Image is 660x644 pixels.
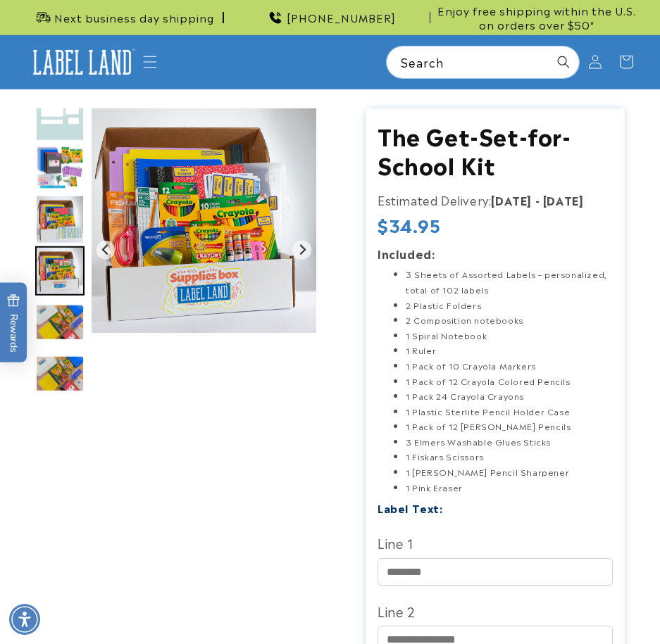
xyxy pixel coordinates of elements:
span: $34.95 [378,214,441,236]
span: Enjoy free shipping within the U.S. on orders over $50* [436,4,637,31]
span: [PHONE_NUMBER] [287,11,396,25]
img: null [35,144,85,193]
li: 3 Elmers Washable Glues Sticks [406,434,613,450]
li: 1 Plastic Sterlite Pencil Holder Case [406,404,613,419]
label: Line 1 [378,531,613,554]
div: Go to slide 6 [35,298,85,347]
img: null [35,246,85,296]
img: null [35,355,85,393]
img: null [35,304,85,341]
span: Next business day shipping [54,11,214,25]
div: Go to slide 3 [35,144,85,193]
strong: [DATE] [491,191,532,208]
li: 1 Pack of 12 Crayola Colored Pencils [406,374,613,389]
span: Rewards [7,293,20,352]
h1: The Get-Set-for-School Kit [378,121,613,179]
label: Label Text: [378,500,443,516]
div: Accessibility Menu [9,604,40,635]
media-gallery: Gallery Viewer [35,108,330,398]
li: 1 Fiskars Scissors [406,449,613,465]
a: Label Land [21,39,143,84]
button: Previous slide [96,241,116,260]
div: Go to slide 7 [35,349,85,398]
li: 1 Pack of 10 Crayola Markers [406,358,613,374]
li: 1 Pack of 12 [PERSON_NAME] Pencils [406,419,613,434]
strong: - [535,191,540,208]
li: 2 Plastic Folders [406,298,613,313]
p: Estimated Delivery: [378,190,613,210]
button: Search [548,46,579,77]
img: Label Land [27,45,138,80]
button: Next slide [292,241,311,260]
li: 1 Pack 24 Crayola Crayons [406,389,613,404]
li: 1 Spiral Notebook [406,328,613,343]
div: Go to slide 4 [35,195,85,244]
strong: Included: [378,245,435,262]
li: 3 Sheets of Assorted Labels – personalized, total of 102 labels [406,267,613,297]
li: 1 Pink Eraser [406,480,613,495]
li: 1 Ruler [406,343,613,358]
li: 2 Composition notebooks [406,312,613,328]
strong: [DATE] [543,191,584,208]
img: null [35,195,85,244]
summary: Menu [135,46,166,77]
label: Line 2 [378,600,613,622]
img: null [35,92,85,141]
li: 1 [PERSON_NAME] Pencil Sharpener [406,465,613,480]
div: Go to slide 2 [35,92,85,141]
div: Go to slide 5 [35,246,85,296]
